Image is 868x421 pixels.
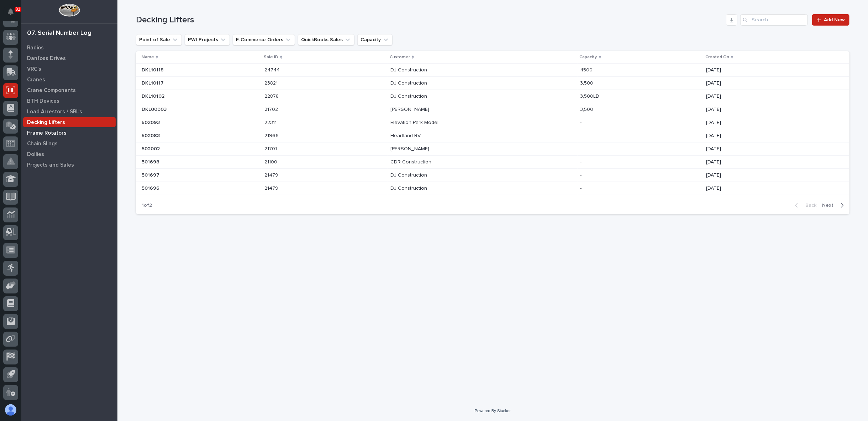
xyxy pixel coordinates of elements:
p: [DATE] [706,133,831,139]
p: [DATE] [706,93,831,99]
tr: 502002502002 2170121701 [PERSON_NAME]-- [DATE] [136,142,849,156]
p: Projects and Sales [27,162,74,168]
p: Danfoss Drives [27,55,66,62]
p: 502083 [142,131,161,139]
span: Back [801,202,816,209]
p: Sale ID [264,53,278,61]
p: Radios [27,45,44,51]
p: Heartland RV [390,133,515,139]
p: DJ Construction [390,67,515,73]
p: DJ Construction [390,80,515,86]
img: Workspace Logo [59,4,80,17]
p: - [580,158,583,165]
a: Radios [21,42,117,53]
tr: DKL10117DKL10117 2382123821 DJ Construction3,5003,500 [DATE] [136,77,849,90]
p: [DATE] [706,67,831,73]
p: 21479 [264,171,280,178]
p: Cranes [27,77,45,83]
p: DKL10118 [142,66,165,73]
p: 3,500 [580,79,595,86]
p: 502002 [142,145,161,152]
p: - [580,118,583,126]
p: Customer [390,53,410,61]
p: 21966 [264,131,280,139]
p: [DATE] [706,107,831,113]
p: 23821 [264,79,279,86]
button: Next [819,202,849,209]
a: Add New [812,14,849,26]
p: [DATE] [706,80,831,86]
p: 1 of 2 [136,197,158,214]
p: 24744 [264,66,281,73]
p: 502093 [142,118,161,126]
a: Chain Slings [21,138,117,149]
a: BTH Devices [21,96,117,106]
p: - [580,184,583,191]
p: CDR Construction [390,159,515,165]
p: Crane Components [27,87,76,94]
a: Dollies [21,149,117,160]
p: 501696 [142,184,161,191]
a: Powered By Stacker [475,409,511,413]
p: VRC's [27,66,41,72]
p: Frame Rotators [27,130,67,136]
button: Point of Sale [136,34,182,45]
p: - [580,145,583,152]
button: users-avatar [3,403,18,417]
input: Search [740,14,808,26]
p: 81 [16,7,20,12]
p: [DATE] [706,120,831,126]
tr: DKL10118DKL10118 2474424744 DJ Construction45004500 [DATE] [136,64,849,77]
p: Dollies [27,151,44,158]
a: VRC's [21,64,117,74]
p: Decking Lifters [27,119,65,126]
p: Chain Slings [27,141,58,147]
button: PWI Projects [185,34,230,45]
p: [PERSON_NAME] [390,107,515,113]
p: DJ Construction [390,93,515,99]
a: Cranes [21,74,117,85]
p: 501698 [142,158,161,165]
p: [DATE] [706,185,831,191]
button: QuickBooks Sales [298,34,354,45]
span: Add New [824,17,845,22]
tr: DKL10102DKL10102 2287822878 DJ Construction3,500LB3,500LB [DATE] [136,90,849,103]
a: Danfoss Drives [21,53,117,64]
p: [PERSON_NAME] [390,146,515,152]
p: DJ Construction [390,185,515,191]
tr: 502083502083 2196621966 Heartland RV-- [DATE] [136,129,849,142]
tr: 501698501698 2110021100 CDR Construction-- [DATE] [136,156,849,169]
tr: 502093502093 2231122311 Elevation Park Model-- [DATE] [136,116,849,129]
button: Notifications [3,4,18,19]
p: 21100 [264,158,279,165]
div: 07. Serial Number Log [27,29,91,37]
button: Capacity [357,34,393,45]
tr: DKL00003DKL00003 2170221702 [PERSON_NAME]3,5003,500 [DATE] [136,103,849,116]
p: Name [142,53,154,61]
button: E-Commerce Orders [233,34,295,45]
div: Notifications81 [9,9,18,20]
p: Capacity [580,53,597,61]
p: [DATE] [706,146,831,152]
p: 21702 [264,105,279,113]
p: Created On [705,53,729,61]
span: Next [822,202,838,209]
h1: Decking Lifters [136,15,723,25]
a: Decking Lifters [21,117,117,128]
p: DJ Construction [390,172,515,178]
a: Load Arrestors / SRL's [21,106,117,117]
a: Frame Rotators [21,128,117,138]
button: Back [789,202,819,209]
a: Projects and Sales [21,160,117,170]
p: 21479 [264,184,280,191]
p: - [580,171,583,178]
p: DKL10117 [142,79,165,86]
p: 21701 [264,145,278,152]
tr: 501697501697 2147921479 DJ Construction-- [DATE] [136,169,849,182]
p: [DATE] [706,172,831,178]
p: 3,500LB [580,92,601,99]
p: 22878 [264,92,280,99]
p: Load Arrestors / SRL's [27,109,82,115]
a: Crane Components [21,85,117,96]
